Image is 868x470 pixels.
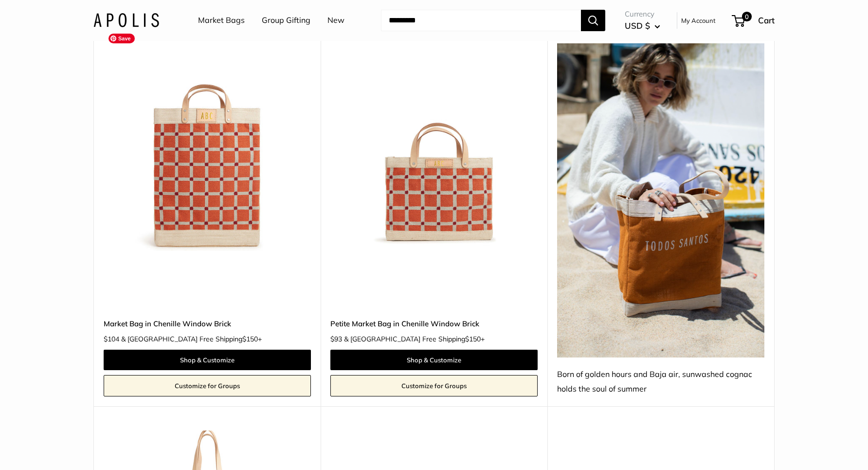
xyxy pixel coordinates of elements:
input: Search... [381,10,581,31]
a: Group Gifting [262,13,310,28]
img: Born of golden hours and Baja air, sunwashed cognac holds the soul of summer [557,43,764,357]
span: Currency [625,7,660,21]
button: Search [581,10,605,31]
span: & [GEOGRAPHIC_DATA] Free Shipping + [121,336,262,342]
span: & [GEOGRAPHIC_DATA] Free Shipping + [344,336,485,342]
a: Shop & Customize [330,350,538,370]
a: Customize for Groups [330,375,538,396]
span: Cart [758,15,775,25]
a: New [327,13,344,28]
span: 0 [742,12,752,21]
span: USD $ [625,20,650,31]
a: Petite Market Bag in Chenille Window BrickPetite Market Bag in Chenille Window Brick [330,43,538,251]
a: Market Bag in Chenille Window BrickMarket Bag in Chenille Window Brick [104,43,311,251]
a: My Account [681,15,716,26]
span: $150 [465,335,481,343]
a: Petite Market Bag in Chenille Window Brick [330,318,538,329]
a: 0 Cart [733,13,775,28]
span: Save [108,34,135,43]
img: Apolis [93,13,159,27]
img: Market Bag in Chenille Window Brick [104,43,311,251]
a: Customize for Groups [104,375,311,396]
div: Born of golden hours and Baja air, sunwashed cognac holds the soul of summer [557,367,764,396]
span: $150 [242,335,258,343]
a: Shop & Customize [104,350,311,370]
span: $93 [330,335,342,343]
a: Market Bags [198,13,245,28]
button: USD $ [625,18,660,34]
a: Market Bag in Chenille Window Brick [104,318,311,329]
img: Petite Market Bag in Chenille Window Brick [330,43,538,251]
span: $104 [104,335,119,343]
